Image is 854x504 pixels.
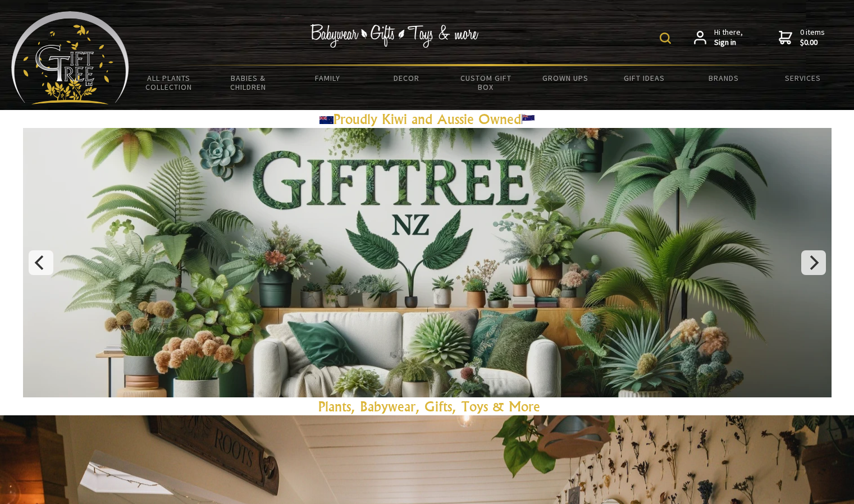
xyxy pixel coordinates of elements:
span: 0 items [800,27,825,47]
a: Hi there,Sign in [694,28,743,47]
a: Custom Gift Box [446,66,526,99]
a: Decor [367,66,446,90]
a: Services [764,66,843,90]
img: Babywear - Gifts - Toys & more [310,24,479,48]
span: Hi there, [714,28,743,47]
a: Family [287,66,367,90]
strong: Sign in [714,38,743,48]
strong: $0.00 [800,38,825,48]
img: Babyware - Gifts - Toys and more... [11,11,129,104]
button: Previous [29,250,53,275]
button: Next [801,250,826,275]
a: 0 items$0.00 [779,28,825,47]
a: Plants, Babywear, Gifts, Toys & Mor [318,398,533,415]
a: Gift Ideas [605,66,684,90]
img: product search [660,33,671,44]
a: Babies & Children [208,66,287,99]
a: Brands [684,66,764,90]
a: Grown Ups [526,66,605,90]
a: Proudly Kiwi and Aussie Owned [319,111,535,127]
a: All Plants Collection [129,66,208,99]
